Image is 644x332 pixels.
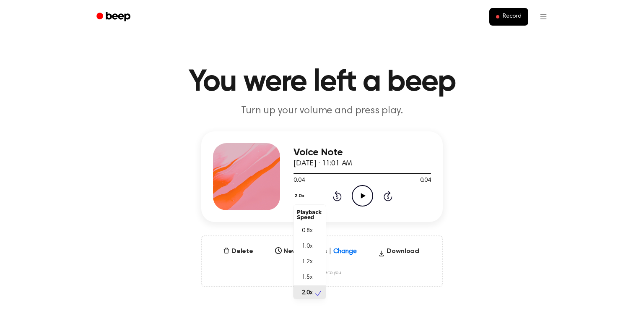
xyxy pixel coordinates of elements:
[302,227,312,235] span: 0.8x
[302,289,312,298] span: 2.0x
[293,189,307,203] button: 2.0x
[293,205,326,299] div: 2.0x
[302,242,312,251] span: 1.0x
[302,273,312,282] span: 1.5x
[302,258,312,267] span: 1.2x
[293,207,326,223] div: Playback Speed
